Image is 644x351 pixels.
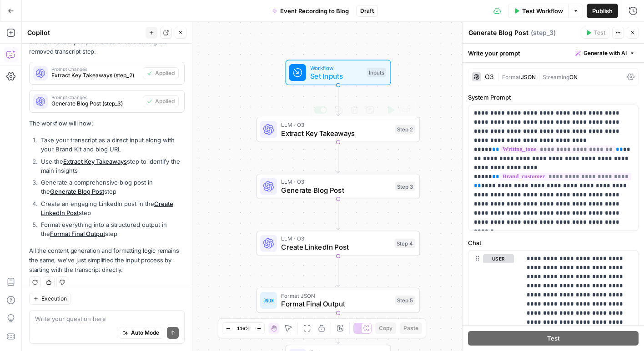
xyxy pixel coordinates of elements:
[257,60,420,85] div: WorkflowSet InputsInputs
[119,327,163,339] button: Auto Mode
[280,6,349,15] span: Event Recording to Blog
[257,231,420,256] div: LLM · O3Create LinkedIn PostStep 4
[22,33,65,40] b: A few hours
[395,296,415,305] div: Step 5
[15,95,142,149] div: Hey Ally! Small world AirOps. Using co-pilot is the best place to start! It's this little friendl...
[463,44,644,62] div: Write your prompt
[468,93,639,102] label: System Prompt
[281,291,391,300] span: Format JSON
[237,325,250,332] span: 116%
[281,235,390,243] span: LLM · O3
[51,71,139,80] span: Extract Key Takeaways (step_2)
[257,117,420,142] div: LLM · O3Extract Key TakeawaysStep 2Test
[508,4,569,18] button: Test Workflow
[27,70,36,80] div: Profile image for Steven
[63,158,127,165] a: Extract Key Takeaways
[310,64,362,72] span: Workflow
[521,74,536,80] span: JSON
[29,298,36,305] button: Gif picker
[572,47,639,59] button: Generate with AI
[41,200,173,216] a: Create LinkedIn Post
[44,9,55,15] h1: Fin
[468,331,639,346] button: Test
[337,142,340,173] g: Edge from step_2 to step_3
[39,220,185,238] li: Format everything into a structured output in the step
[267,4,354,18] button: Event Recording to Blog
[395,182,415,191] div: Step 3
[400,322,422,334] button: Paste
[281,120,391,129] span: LLM · O3
[155,69,175,77] span: Applied
[592,6,613,15] span: Publish
[26,5,40,20] img: Profile image for Fin
[281,177,391,186] span: LLM · O3
[337,313,340,343] g: Edge from step_5 to end
[131,329,159,337] span: Auto Mode
[41,295,67,303] span: Execution
[160,4,176,20] div: Close
[51,67,139,71] span: Prompt Changes
[29,293,71,305] button: Execution
[485,74,494,80] div: O3
[281,185,391,196] span: Generate Blog Post
[143,67,179,79] button: Applied
[39,71,155,79] div: joined the conversation
[547,334,560,343] span: Test
[379,324,392,332] span: Copy
[543,74,569,80] span: Streaming
[337,85,340,115] g: Edge from start to step_2
[14,298,21,305] button: Emoji picker
[27,28,143,37] div: Copilot
[257,288,420,313] div: Format JSONFormat Final OutputStep 5
[281,242,390,252] span: Create LinkedIn Post
[39,135,185,154] li: Take your transcript as a direct input along with your Brand Kit and blog URL
[498,72,502,81] span: |
[483,254,514,263] button: user
[29,119,185,128] p: The workflow will now:
[569,74,578,80] span: ON
[39,178,185,196] li: Generate a comprehensive blog post in the step
[29,246,185,275] p: All the content generation and formatting logic remains the same, we've just simplified the input...
[468,238,639,247] label: Chat
[468,28,528,37] textarea: Generate Blog Post
[43,298,50,305] button: Upload attachment
[257,174,420,199] div: LLM · O3Generate Blog PostStep 3
[395,125,415,134] div: Step 2
[587,4,618,18] button: Publish
[531,28,556,37] span: ( step_3 )
[143,95,179,107] button: Applied
[522,6,563,15] span: Test Workflow
[403,324,418,332] span: Paste
[39,72,90,78] b: [PERSON_NAME]
[39,199,185,217] li: Create an engaging LinkedIn post in the step
[155,97,175,105] span: Applied
[337,199,340,230] g: Edge from step_3 to step_4
[281,299,391,309] span: Format Final Output
[7,69,175,90] div: Steven says…
[360,7,374,15] span: Draft
[582,27,609,39] button: Test
[51,100,139,108] span: Generate Blog Post (step_3)
[50,230,105,237] a: Format Final Output
[395,239,415,248] div: Step 4
[536,72,543,81] span: |
[8,279,174,294] textarea: Message…
[7,90,149,276] div: Hey Ally!Small world AirOps.Using co-pilot is the best place to start! It's this little friendly ...
[142,4,160,21] button: Home
[375,322,396,334] button: Copy
[39,157,185,175] li: Use the step to identify the main insights
[367,68,386,77] div: Inputs
[337,256,340,286] g: Edge from step_4 to step_5
[51,95,139,100] span: Prompt Changes
[156,294,171,309] button: Send a message…
[584,49,627,57] span: Generate with AI
[6,4,23,21] button: go back
[7,90,175,296] div: Steven says…
[594,29,605,37] span: Test
[502,74,521,80] span: Format
[50,188,104,195] a: Generate Blog Post
[281,128,391,138] span: Extract Key Takeaways
[310,71,362,81] span: Set Inputs
[15,24,142,41] div: Our usual reply time 🕒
